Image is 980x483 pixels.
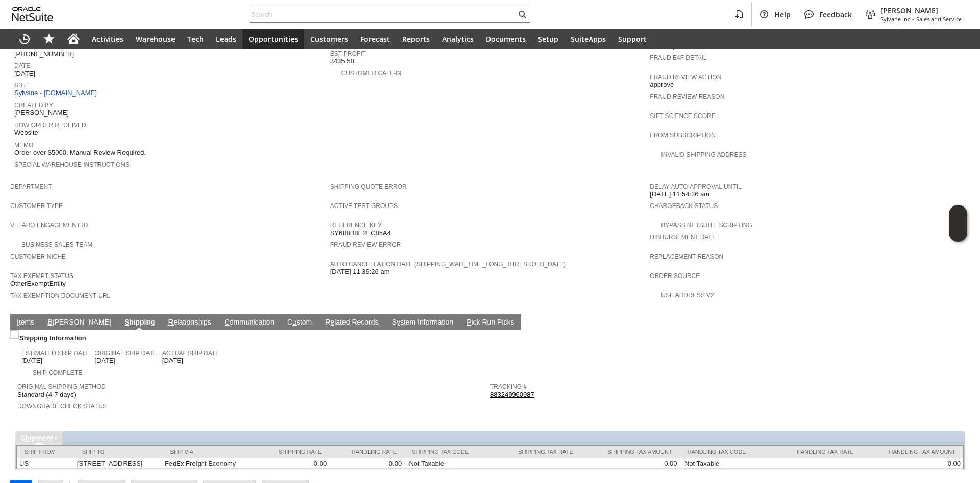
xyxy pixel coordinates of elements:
a: Business Sales Team [21,241,92,248]
div: Shortcuts [37,29,61,49]
a: Customers [304,29,354,49]
a: Custom [285,318,314,328]
a: Velaro Engagement ID [10,222,88,229]
a: Active Test Groups [330,202,398,210]
span: Oracle Guided Learning Widget. To move around, please hold and drag [949,224,967,242]
td: -Not Taxable- [404,458,494,469]
td: -Not Taxable- [680,458,772,469]
a: Memo [14,142,33,149]
div: Shipping Information [17,332,486,344]
a: Tax Exemption Document URL [10,292,110,300]
img: Unchecked [10,330,19,339]
a: Home [61,29,86,49]
a: Items [14,318,37,328]
a: Replacement reason [650,253,723,260]
a: Communication [222,318,277,328]
td: 0.00 [862,458,963,469]
span: SY688B8E2EC85A4 [330,229,391,237]
a: Ship Complete [33,369,82,376]
span: e [330,318,334,326]
span: 3435.58 [330,57,354,65]
a: B[PERSON_NAME] [45,318,113,328]
a: Original Shipping Method [17,383,106,390]
a: Use Address V2 [661,292,714,299]
a: Customer Niche [10,253,66,260]
td: 0.00 [329,458,404,469]
a: Department [10,183,52,190]
div: Handling Tax Code [688,449,764,455]
span: Warehouse [136,34,175,44]
a: Recent Records [12,29,37,49]
td: FedEx Freight Economy [162,458,257,469]
a: Sift Science Score [650,112,715,120]
a: Customer Call-in [341,70,402,77]
a: Bypass NetSuite Scripting [661,222,752,229]
div: Ship To [82,449,155,455]
a: Support [612,29,653,49]
span: Order over $5000, Manual Review Required. [14,149,146,157]
svg: Search [516,8,528,20]
span: Documents [486,34,526,44]
svg: Shortcuts [43,33,55,45]
span: Sylvane Inc [880,15,910,23]
td: [STREET_ADDRESS] [75,458,162,469]
a: Tracking # [490,383,527,390]
div: Shipping Tax Code [412,449,486,455]
span: Tech [187,34,204,44]
a: Warehouse [130,29,181,49]
a: Actual Ship Date [162,350,219,357]
svg: logo [12,7,53,21]
a: Unrolled view on [951,316,964,328]
div: Handling Tax Amount [869,449,955,455]
span: [DATE] 11:39:26 am [330,268,390,276]
td: 0.00 [581,458,680,469]
a: Shipment [20,434,53,442]
a: Order Source [650,272,700,280]
span: Leads [216,34,236,44]
input: Search [250,8,516,20]
a: Reference Key [330,222,382,229]
span: Analytics [442,34,474,44]
a: Fraud Review Error [330,241,401,248]
a: Site [14,82,28,89]
a: Special Warehouse Instructions [14,161,129,168]
td: US [17,458,75,469]
a: Reports [396,29,436,49]
span: - [912,15,914,23]
a: Customer Type [10,202,63,210]
a: Activities [86,29,130,49]
span: OtherExemptEntity [10,280,66,288]
iframe: Click here to launch Oracle Guided Learning Help Panel [949,205,967,242]
a: Tech [181,29,210,49]
a: Setup [532,29,565,49]
span: Opportunities [249,34,298,44]
a: Relationships [166,318,214,328]
span: [PERSON_NAME] [14,109,69,117]
span: S [125,318,129,326]
a: Shipping Quote Error [330,183,407,190]
span: Forecast [360,34,390,44]
div: Shipping Tax Rate [501,449,573,455]
svg: Home [67,33,80,45]
a: Leads [210,29,242,49]
a: Analytics [436,29,480,49]
a: Invalid Shipping Address [661,151,746,158]
a: Disbursement Date [650,234,716,241]
span: approve [650,81,674,89]
a: Created By [14,102,53,109]
span: B [47,318,52,326]
a: Fraud E4F Detail [650,54,706,61]
span: R [168,318,174,326]
a: Tax Exempt Status [10,272,73,280]
span: h [25,434,30,442]
a: Forecast [354,29,396,49]
a: Fraud Review Reason [650,93,724,100]
div: Ship From [24,449,67,455]
span: Customers [310,34,348,44]
span: Feedback [819,10,852,19]
span: [PERSON_NAME] [880,6,962,15]
div: Shipping Tax Amount [589,449,672,455]
span: [DATE] [21,357,42,365]
div: Shipping Rate [264,449,322,455]
div: Handling Tax Rate [779,449,854,455]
